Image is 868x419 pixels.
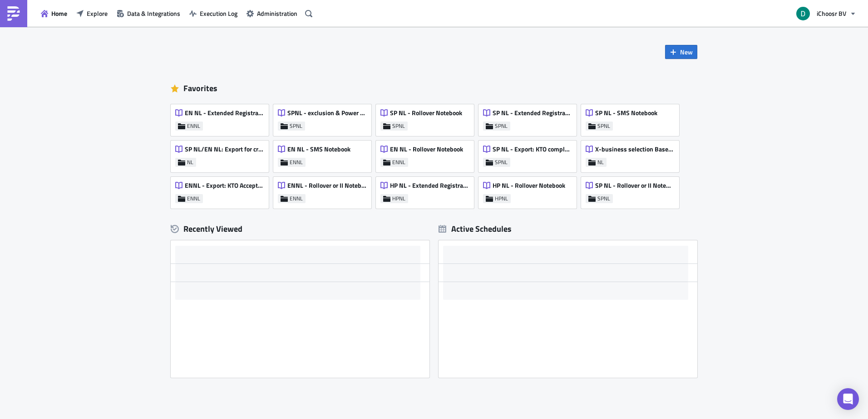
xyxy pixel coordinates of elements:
span: ENNL [187,195,200,202]
span: SP NL - Rollover or II Notebook [595,181,674,190]
button: New [665,45,697,59]
span: SP NL - Rollover Notebook [390,109,462,117]
a: EN NL - SMS NotebookENNL [273,136,376,172]
span: SPNL [597,122,610,130]
a: EN NL - Extended Registrations exportENNL [171,100,273,136]
a: X-business selection Base from ENNLNL [581,136,684,172]
div: Active Schedules [439,224,512,234]
span: SP NL - Export: KTO completed/declined #4000 for VEH [493,145,572,153]
span: SPNL [290,122,302,130]
span: Explore [87,9,108,18]
a: HP NL - Rollover NotebookHPNL [478,172,581,209]
a: SP NL - Export: KTO completed/declined #4000 for VEHSPNL [478,136,581,172]
span: ENNL [392,159,405,166]
span: EN NL - Extended Registrations export [185,109,264,117]
span: Execution Log [200,9,237,18]
a: SP NL - Extended Registrations exportSPNL [478,100,581,136]
span: SPNL [392,122,405,130]
span: HPNL [392,195,405,202]
a: SP NL - Rollover or II NotebookSPNL [581,172,684,209]
span: ENNL - Export: KTO Accepted #4000 for VEH [185,181,264,190]
span: Home [51,9,67,18]
span: NL [597,159,604,166]
span: SPNL - exclusion & Power back to grid list [287,109,366,117]
div: Recently Viewed [171,222,429,236]
span: EN NL - SMS Notebook [287,145,350,153]
span: SPNL [597,195,610,202]
a: ENNL - Export: KTO Accepted #4000 for VEHENNL [171,172,273,209]
span: New [680,47,693,57]
a: HP NL - Extended Registrations exportHPNL [376,172,478,209]
span: X-business selection Base from ENNL [595,145,674,153]
a: SP NL/EN NL: Export for cross check with CRM VEHNL [171,136,273,172]
a: SP NL - Rollover NotebookSPNL [376,100,478,136]
img: Avatar [795,6,811,21]
span: SPNL [495,159,508,166]
a: SP NL - SMS NotebookSPNL [581,100,684,136]
a: EN NL - Rollover NotebookENNL [376,136,478,172]
span: SP NL - SMS Notebook [595,109,657,117]
span: iChoosr BV [817,9,846,18]
div: Open Intercom Messenger [837,388,859,410]
img: PushMetrics [6,6,21,21]
span: ENNL [290,195,303,202]
span: HPNL [495,195,508,202]
span: SP NL/EN NL: Export for cross check with CRM VEH [185,145,264,153]
span: HP NL - Extended Registrations export [390,181,469,190]
button: Data & Integrations [112,6,185,20]
span: SP NL - Extended Registrations export [493,109,572,117]
button: Explore [72,6,112,20]
span: Administration [257,9,297,18]
div: Favorites [171,82,697,95]
span: ENNL [187,122,200,130]
span: EN NL - Rollover Notebook [390,145,463,153]
span: HP NL - Rollover Notebook [493,181,565,190]
button: Home [36,6,72,20]
span: NL [187,159,193,166]
span: ENNL [290,159,303,166]
span: ENNL - Rollover or II Notebook [287,181,366,190]
button: Execution Log [185,6,242,20]
button: Administration [242,6,302,20]
a: ENNL - Rollover or II NotebookENNL [273,172,376,209]
button: iChoosr BV [791,4,861,24]
span: Data & Integrations [127,9,180,18]
span: SPNL [495,122,508,130]
a: SPNL - exclusion & Power back to grid listSPNL [273,100,376,136]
